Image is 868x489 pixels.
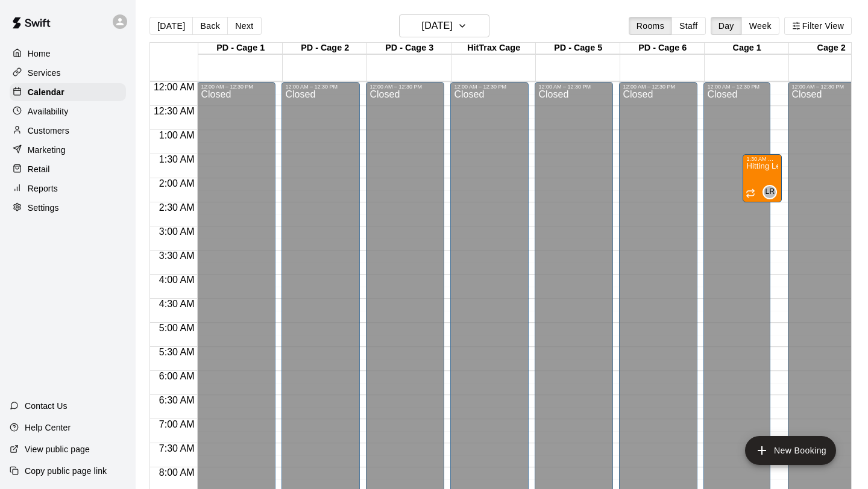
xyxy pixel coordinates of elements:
[763,185,777,199] div: Leo Rojas
[156,467,198,478] span: 8:00 AM
[156,275,198,285] span: 4:00 AM
[25,465,107,477] p: Copy public page link
[25,422,71,434] p: Help Center
[671,17,706,35] button: Staff
[156,154,198,164] span: 1:30 AM
[198,43,283,54] div: PD - Cage 1
[10,83,126,101] a: Calendar
[28,86,64,98] p: Calendar
[156,202,198,213] span: 2:30 AM
[746,156,778,162] div: 1:30 AM – 2:30 AM
[746,188,755,198] span: Recurring event
[28,48,51,60] p: Home
[10,102,126,120] a: Availability
[623,84,694,90] div: 12:00 AM – 12:30 PM
[705,43,789,54] div: Cage 1
[784,17,852,35] button: Filter View
[28,144,66,156] p: Marketing
[10,199,126,217] a: Settings
[285,84,356,90] div: 12:00 AM – 12:30 PM
[156,226,198,237] span: 3:00 AM
[201,84,272,90] div: 12:00 AM – 12:30 PM
[454,84,525,90] div: 12:00 AM – 12:30 PM
[367,43,451,54] div: PD - Cage 3
[192,17,228,35] button: Back
[156,419,198,429] span: 7:00 AM
[227,17,261,35] button: Next
[422,17,453,34] h6: [DATE]
[711,17,742,35] button: Day
[10,45,126,63] a: Home
[156,443,198,453] span: 7:30 AM
[28,67,61,79] p: Services
[151,106,198,116] span: 12:30 AM
[538,84,609,90] div: 12:00 AM – 12:30 PM
[10,141,126,159] a: Marketing
[536,43,620,54] div: PD - Cage 5
[10,122,126,140] a: Customers
[156,178,198,188] span: 2:00 AM
[10,179,126,198] a: Reports
[28,105,69,117] p: Availability
[10,64,126,82] a: Services
[451,43,536,54] div: HitTrax Cage
[25,400,68,412] p: Contact Us
[156,299,198,309] span: 4:30 AM
[743,154,782,202] div: 1:30 AM – 2:30 AM: Hitting Lesson - 60 minutes
[765,186,775,198] span: LR
[25,443,90,455] p: View public page
[28,202,59,214] p: Settings
[156,251,198,261] span: 3:30 AM
[629,17,672,35] button: Rooms
[156,371,198,381] span: 6:00 AM
[283,43,367,54] div: PD - Cage 2
[10,160,126,178] a: Retail
[28,125,69,137] p: Customers
[399,14,489,37] button: [DATE]
[767,185,777,199] span: Leo Rojas
[156,395,198,405] span: 6:30 AM
[791,84,863,90] div: 12:00 AM – 12:30 PM
[620,43,705,54] div: PD - Cage 6
[156,347,198,357] span: 5:30 AM
[149,17,193,35] button: [DATE]
[156,130,198,140] span: 1:00 AM
[707,84,767,90] div: 12:00 AM – 12:30 PM
[151,82,198,92] span: 12:00 AM
[745,436,836,465] button: add
[28,163,50,175] p: Retail
[28,182,58,195] p: Reports
[370,84,441,90] div: 12:00 AM – 12:30 PM
[156,323,198,333] span: 5:00 AM
[741,17,779,35] button: Week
